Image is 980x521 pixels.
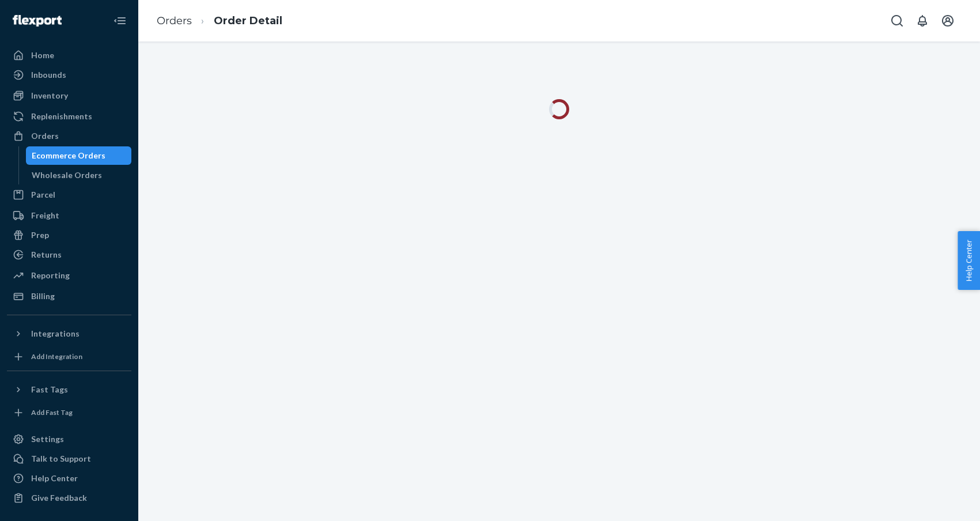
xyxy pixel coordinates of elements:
[31,433,64,445] div: Settings
[7,348,131,366] a: Add Integration
[31,328,80,339] div: Integrations
[7,86,131,105] a: Inventory
[13,15,62,27] img: Flexport logo
[936,9,959,32] button: Open account menu
[7,380,131,399] button: Fast Tags
[31,229,49,241] div: Prep
[7,186,131,204] a: Parcel
[7,107,131,126] a: Replenishments
[7,206,131,225] a: Freight
[31,90,68,101] div: Inventory
[31,69,66,81] div: Inbounds
[31,130,59,142] div: Orders
[7,287,131,305] a: Billing
[32,169,102,181] div: Wholesale Orders
[31,384,68,395] div: Fast Tags
[31,473,78,484] div: Help Center
[26,146,132,165] a: Ecommerce Orders
[31,249,62,260] div: Returns
[7,46,131,65] a: Home
[7,324,131,343] button: Integrations
[31,407,73,417] div: Add Fast Tag
[7,403,131,422] a: Add Fast Tag
[31,111,92,122] div: Replenishments
[147,4,292,38] ol: breadcrumbs
[31,189,55,201] div: Parcel
[911,9,934,32] button: Open notifications
[31,210,59,221] div: Freight
[31,453,91,465] div: Talk to Support
[31,352,82,361] div: Add Integration
[7,469,131,488] a: Help Center
[7,66,131,84] a: Inbounds
[958,231,980,290] button: Help Center
[886,9,909,32] button: Open Search Box
[31,290,55,302] div: Billing
[108,9,131,32] button: Close Navigation
[26,166,132,184] a: Wholesale Orders
[7,127,131,145] a: Orders
[31,492,87,504] div: Give Feedback
[31,270,70,281] div: Reporting
[32,150,105,161] div: Ecommerce Orders
[7,430,131,448] a: Settings
[7,450,131,468] a: Talk to Support
[7,489,131,507] button: Give Feedback
[214,14,282,27] a: Order Detail
[7,266,131,285] a: Reporting
[157,14,192,27] a: Orders
[7,246,131,264] a: Returns
[31,50,54,61] div: Home
[7,226,131,244] a: Prep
